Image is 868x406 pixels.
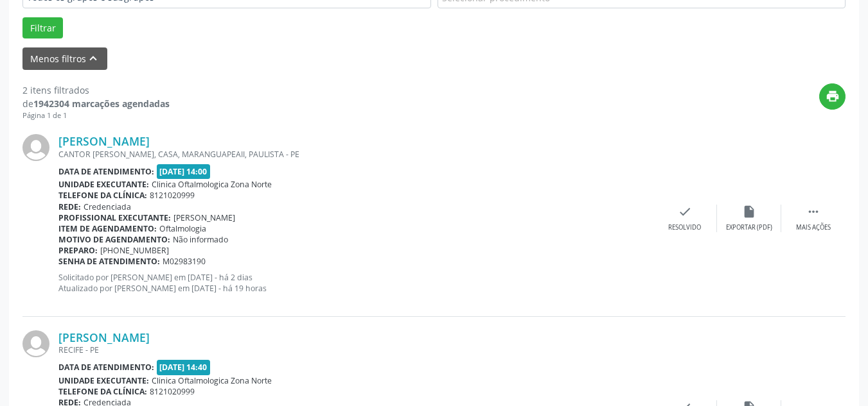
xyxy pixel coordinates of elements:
div: 2 itens filtrados [22,83,170,97]
span: Não informado [173,234,228,245]
div: Mais ações [796,223,831,232]
b: Senha de atendimento: [58,256,160,267]
span: [PERSON_NAME] [173,212,235,223]
b: Data de atendimento: [58,166,154,177]
button: Menos filtroskeyboard_arrow_up [22,47,107,70]
span: [PHONE_NUMBER] [100,245,169,256]
b: Motivo de agendamento: [58,234,170,245]
b: Unidade executante: [58,179,149,190]
i: print [826,89,840,103]
i: keyboard_arrow_up [86,51,100,65]
span: Oftalmologia [159,223,206,234]
span: [DATE] 14:40 [157,360,211,375]
img: img [22,330,49,357]
b: Item de agendamento: [58,223,157,234]
b: Telefone da clínica: [58,190,147,201]
span: Clinica Oftalmologica Zona Norte [152,375,272,386]
div: Página 1 de 1 [22,110,170,121]
div: de [22,97,170,110]
b: Data de atendimento: [58,362,154,373]
strong: 1942304 marcações agendadas [33,97,170,110]
i: check [678,205,692,219]
img: img [22,134,49,161]
p: Solicitado por [PERSON_NAME] em [DATE] - há 2 dias Atualizado por [PERSON_NAME] em [DATE] - há 19... [58,272,653,294]
b: Telefone da clínica: [58,386,147,397]
b: Unidade executante: [58,375,149,386]
span: 8121020999 [150,386,195,397]
div: RECIFE - PE [58,344,653,355]
span: 8121020999 [150,190,195,201]
div: Exportar (PDF) [726,223,772,232]
i:  [806,205,820,219]
b: Preparo: [58,245,98,256]
div: Resolvido [668,223,701,232]
a: [PERSON_NAME] [58,134,150,148]
b: Profissional executante: [58,212,171,223]
span: Clinica Oftalmologica Zona Norte [152,179,272,190]
span: [DATE] 14:00 [157,164,211,179]
span: Credenciada [84,201,131,212]
a: [PERSON_NAME] [58,330,150,344]
button: Filtrar [22,17,63,39]
b: Rede: [58,201,81,212]
i: insert_drive_file [742,205,756,219]
div: CANTOR [PERSON_NAME], CASA, MARANGUAPEAII, PAULISTA - PE [58,149,653,160]
span: M02983190 [163,256,206,267]
button: print [819,83,846,110]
